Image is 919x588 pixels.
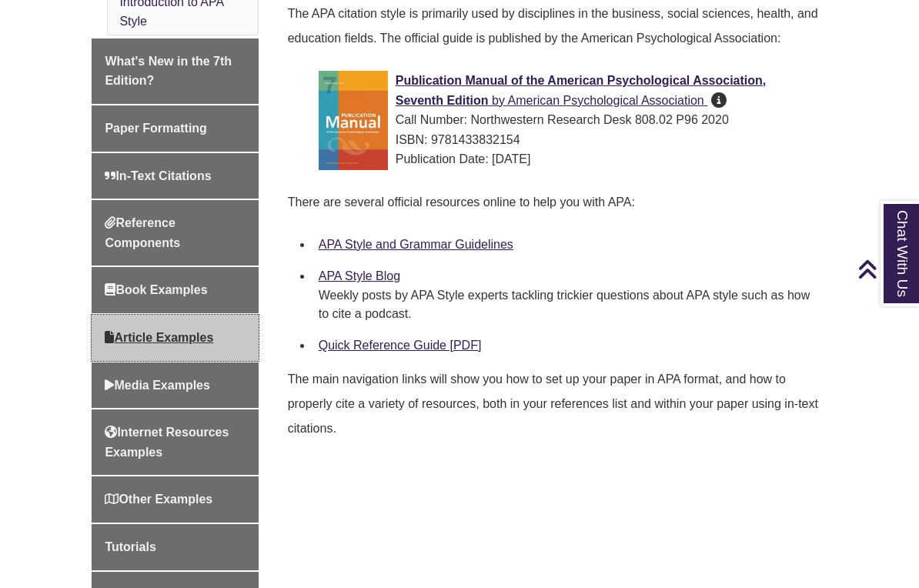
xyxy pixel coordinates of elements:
[319,238,513,251] a: APA Style and Grammar Guidelines
[105,540,155,553] span: Tutorials
[105,122,206,135] span: Paper Formatting
[319,339,482,352] a: Quick Reference Guide [PDF]
[105,493,212,506] span: Other Examples
[92,409,258,475] a: Internet Resources Examples
[319,286,815,323] div: Weekly posts by APA Style experts tackling trickier questions about APA style such as how to cite...
[92,524,258,570] a: Tutorials
[105,331,213,344] span: Article Examples
[92,153,258,199] a: In-Text Citations
[319,130,815,150] div: ISBN: 9781433832154
[92,38,258,104] a: What's New in the 7th Edition?
[105,169,211,182] span: In-Text Citations
[857,259,915,279] a: Back to Top
[92,362,258,409] a: Media Examples
[288,184,821,221] p: There are several official resources online to help you with APA:
[508,94,704,107] span: American Psychological Association
[492,94,505,107] span: by
[105,55,232,88] span: What's New in the 7th Edition?
[319,149,815,169] div: Publication Date: [DATE]
[92,315,258,361] a: Article Examples
[396,74,767,107] span: Publication Manual of the American Psychological Association, Seventh Edition
[319,269,400,282] a: APA Style Blog
[105,283,207,296] span: Book Examples
[92,476,258,523] a: Other Examples
[105,379,210,392] span: Media Examples
[396,74,767,107] a: Publication Manual of the American Psychological Association, Seventh Edition by American Psychol...
[319,110,815,130] div: Call Number: Northwestern Research Desk 808.02 P96 2020
[105,426,229,459] span: Internet Resources Examples
[105,216,180,249] span: Reference Components
[288,361,821,447] p: The main navigation links will show you how to set up your paper in APA format, and how to proper...
[92,267,258,313] a: Book Examples
[92,105,258,152] a: Paper Formatting
[92,200,258,266] a: Reference Components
